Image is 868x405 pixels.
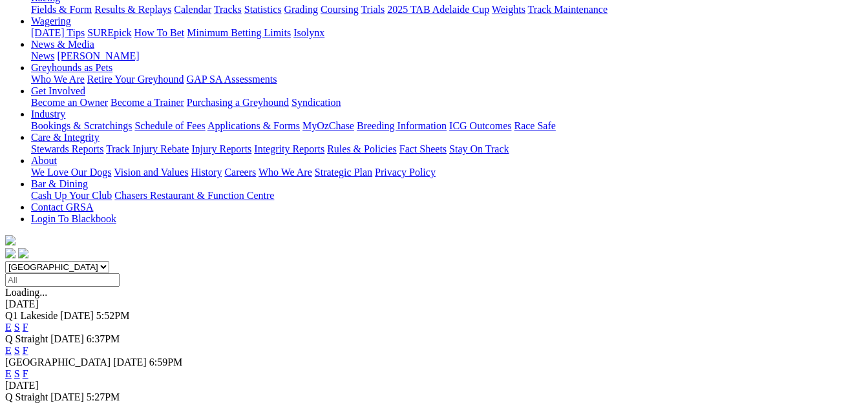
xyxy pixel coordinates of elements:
[23,322,28,333] a: F
[293,27,324,38] a: Isolynx
[50,333,84,344] span: [DATE]
[14,368,20,379] a: S
[528,4,608,15] a: Track Maintenance
[149,357,183,368] span: 6:59PM
[94,4,171,15] a: Results & Replays
[5,287,47,298] span: Loading...
[5,345,12,356] a: E
[31,167,111,178] a: We Love Our Dogs
[191,167,222,178] a: History
[357,120,447,131] a: Breeding Information
[31,97,863,109] div: Get Involved
[191,143,251,154] a: Injury Reports
[31,74,863,85] div: Greyhounds as Pets
[5,248,16,258] img: facebook.svg
[291,97,341,108] a: Syndication
[31,202,93,213] a: Contact GRSA
[327,143,397,154] a: Rules & Policies
[87,333,120,344] span: 6:37PM
[244,4,282,15] a: Statistics
[31,62,112,73] a: Greyhounds as Pets
[23,368,28,379] a: F
[31,132,100,143] a: Care & Integrity
[14,322,20,333] a: S
[87,27,131,38] a: SUREpick
[5,391,48,402] span: Q Straight
[449,143,509,154] a: Stay On Track
[31,27,85,38] a: [DATE] Tips
[254,143,324,154] a: Integrity Reports
[18,248,28,258] img: twitter.svg
[492,4,525,15] a: Weights
[111,97,184,108] a: Become a Trainer
[31,4,863,16] div: Racing
[14,345,20,356] a: S
[31,190,112,201] a: Cash Up Your Club
[315,167,372,178] a: Strategic Plan
[187,97,289,108] a: Purchasing a Greyhound
[31,16,71,26] a: Wagering
[399,143,447,154] a: Fact Sheets
[449,120,511,131] a: ICG Outcomes
[5,298,863,310] div: [DATE]
[375,167,436,178] a: Privacy Policy
[5,368,12,379] a: E
[31,213,116,224] a: Login To Blackbook
[284,4,318,15] a: Grading
[214,4,242,15] a: Tracks
[224,167,256,178] a: Careers
[5,273,120,287] input: Select date
[114,167,188,178] a: Vision and Values
[31,4,92,15] a: Fields & Form
[31,120,132,131] a: Bookings & Scratchings
[106,143,189,154] a: Track Injury Rebate
[302,120,354,131] a: MyOzChase
[187,27,291,38] a: Minimum Betting Limits
[31,50,54,61] a: News
[134,120,205,131] a: Schedule of Fees
[387,4,489,15] a: 2025 TAB Adelaide Cup
[31,50,863,62] div: News & Media
[31,120,863,132] div: Industry
[5,357,111,368] span: [GEOGRAPHIC_DATA]
[31,27,863,39] div: Wagering
[87,74,184,85] a: Retire Your Greyhound
[321,4,359,15] a: Coursing
[31,109,65,119] a: Industry
[514,120,555,131] a: Race Safe
[134,27,185,38] a: How To Bet
[5,235,16,245] img: logo-grsa-white.png
[187,74,277,85] a: GAP SA Assessments
[361,4,385,15] a: Trials
[174,4,211,15] a: Calendar
[31,39,94,50] a: News & Media
[207,120,300,131] a: Applications & Forms
[57,50,139,61] a: [PERSON_NAME]
[259,167,312,178] a: Who We Are
[31,190,863,202] div: Bar & Dining
[31,143,103,154] a: Stewards Reports
[113,357,147,368] span: [DATE]
[31,178,88,189] a: Bar & Dining
[31,167,863,178] div: About
[87,391,120,402] span: 5:27PM
[31,74,85,85] a: Who We Are
[60,310,94,321] span: [DATE]
[5,310,58,321] span: Q1 Lakeside
[5,333,48,344] span: Q Straight
[31,143,863,155] div: Care & Integrity
[5,380,863,391] div: [DATE]
[5,322,12,333] a: E
[31,155,57,166] a: About
[96,310,130,321] span: 5:52PM
[50,391,84,402] span: [DATE]
[114,190,274,201] a: Chasers Restaurant & Function Centre
[31,97,108,108] a: Become an Owner
[23,345,28,356] a: F
[31,85,85,96] a: Get Involved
